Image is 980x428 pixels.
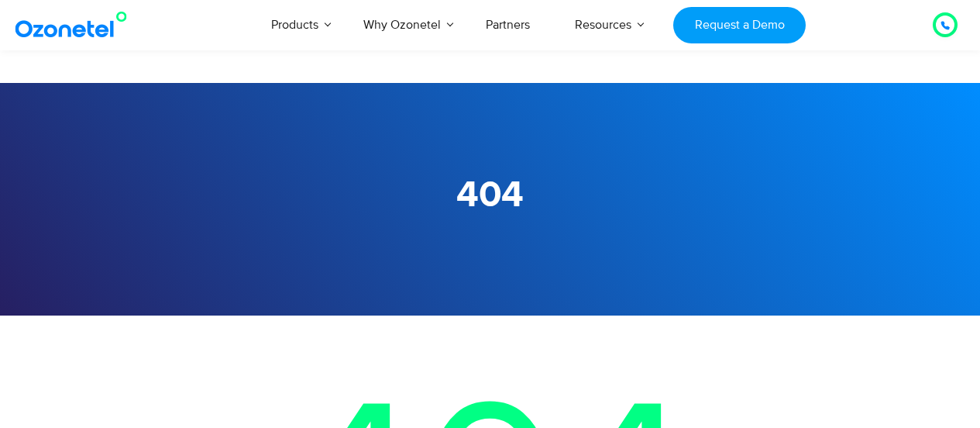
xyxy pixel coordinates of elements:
h1: 404 [60,174,920,217]
a: Request a Demo [673,7,806,43]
